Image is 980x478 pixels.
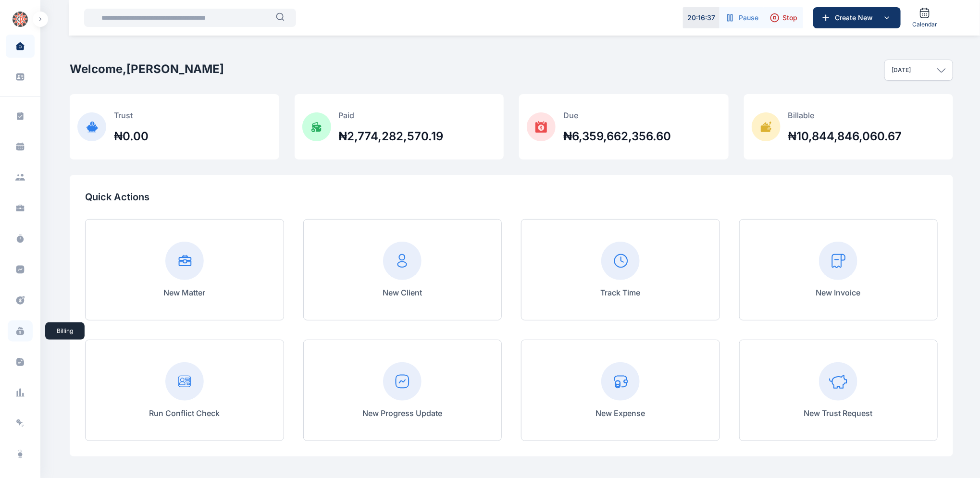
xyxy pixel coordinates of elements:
[719,7,764,28] button: Pause
[804,407,873,419] p: New Trust Request
[383,287,422,298] p: New Client
[595,407,645,419] p: New Expense
[831,13,881,23] span: Create New
[149,407,220,419] p: Run Conflict Check
[114,110,149,121] p: Trust
[764,7,803,28] button: Stop
[563,110,671,121] p: Due
[782,13,797,23] span: Stop
[362,407,442,419] p: New Progress Update
[600,287,640,298] p: Track Time
[739,13,758,23] span: Pause
[687,13,715,23] p: 20 : 16 : 37
[908,3,941,32] a: Calendar
[563,129,671,144] h2: ₦6,359,662,356.60
[788,110,902,121] p: Billable
[912,21,937,28] span: Calendar
[892,66,911,74] p: [DATE]
[339,129,444,144] h2: ₦2,774,282,570.19
[813,7,901,28] button: Create New
[70,61,224,77] h2: Welcome, [PERSON_NAME]
[788,129,902,144] h2: ₦10,844,846,060.67
[816,287,861,298] p: New Invoice
[85,190,938,204] p: Quick Actions
[339,110,444,121] p: Paid
[163,287,205,298] p: New Matter
[114,129,149,144] h2: ₦0.00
